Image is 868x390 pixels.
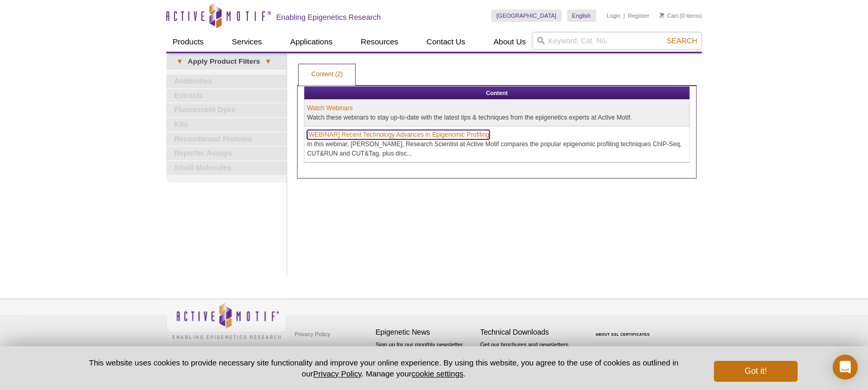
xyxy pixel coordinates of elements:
[567,9,596,22] a: English
[304,100,689,126] td: Watch these webinars to stay up-to-date with the latest tips & techniques from the epigenetics ex...
[304,126,689,162] td: In this webinar, [PERSON_NAME], Research Scientist at Active Motif compares the popular epigenomi...
[225,32,268,52] a: Services
[166,133,287,146] a: Recombinant Proteins
[166,89,287,103] a: Extracts
[307,130,489,139] a: [WEBINAR] Recent Technology Advances in Epigenomic Profiling
[276,13,381,22] h2: Enabling Epigenetics Research
[480,328,579,337] h4: Technical Downloads
[607,12,621,19] a: Login
[292,326,333,342] a: Privacy Policy
[166,75,287,88] a: Antibodies
[664,36,700,45] button: Search
[172,57,188,66] span: ▾
[166,299,287,341] img: Active Motif,
[596,333,650,336] a: ABOUT SSL CERTIFICATES
[480,340,579,367] p: Get our brochures and newsletters, or request them by mail.
[299,64,355,85] a: Content (2)
[659,9,702,22] li: (0 items)
[166,53,287,70] a: ▾Apply Product Filters▾
[714,361,797,382] button: Got it!
[166,147,287,160] a: Reporter Assays
[667,37,697,45] span: Search
[166,161,287,175] a: Small Molecules
[659,13,664,18] img: Your Cart
[284,32,339,52] a: Applications
[166,32,210,52] a: Products
[491,9,562,22] a: [GEOGRAPHIC_DATA]
[585,317,663,340] table: Click to Verify - This site chose Symantec SSL for secure e-commerce and confidential communicati...
[313,369,361,378] a: Privacy Policy
[532,32,702,50] input: Keyword, Cat. No.
[832,354,858,380] div: Open Intercom Messenger
[623,9,625,22] li: |
[375,340,475,376] p: Sign up for our monthly newsletter highlighting recent publications in the field of epigenetics.
[166,118,287,132] a: Kits
[412,369,463,378] button: cookie settings
[166,103,287,117] a: Fluorescent Dyes
[260,57,276,66] span: ▾
[71,357,696,379] p: This website uses cookies to provide necessary site functionality and improve your online experie...
[627,12,649,19] a: Register
[292,342,347,358] a: Terms & Conditions
[307,103,352,113] a: Watch Webinars
[355,32,405,52] a: Resources
[420,32,471,52] a: Contact Us
[375,328,475,337] h4: Epigenetic News
[487,32,532,52] a: About Us
[659,12,678,19] a: Cart
[304,87,689,100] th: Content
